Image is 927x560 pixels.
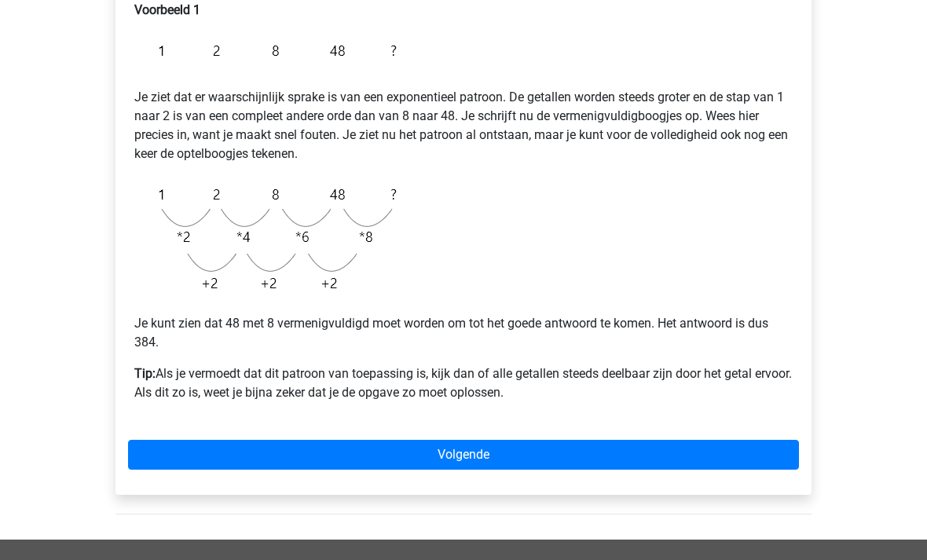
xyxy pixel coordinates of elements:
[128,440,799,470] a: Volgende
[134,366,156,381] b: Tip:
[134,2,200,17] b: Voorbeeld 1
[134,176,405,302] img: Exponential_Example_1_2.png
[134,32,405,69] img: Exponential_Example_1.png
[134,314,793,352] p: Je kunt zien dat 48 met 8 vermenigvuldigd moet worden om tot het goede antwoord te komen. Het ant...
[134,364,793,402] p: Als je vermoedt dat dit patroon van toepassing is, kijk dan of alle getallen steeds deelbaar zijn...
[134,69,793,163] p: Je ziet dat er waarschijnlijk sprake is van een exponentieel patroon. De getallen worden steeds g...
